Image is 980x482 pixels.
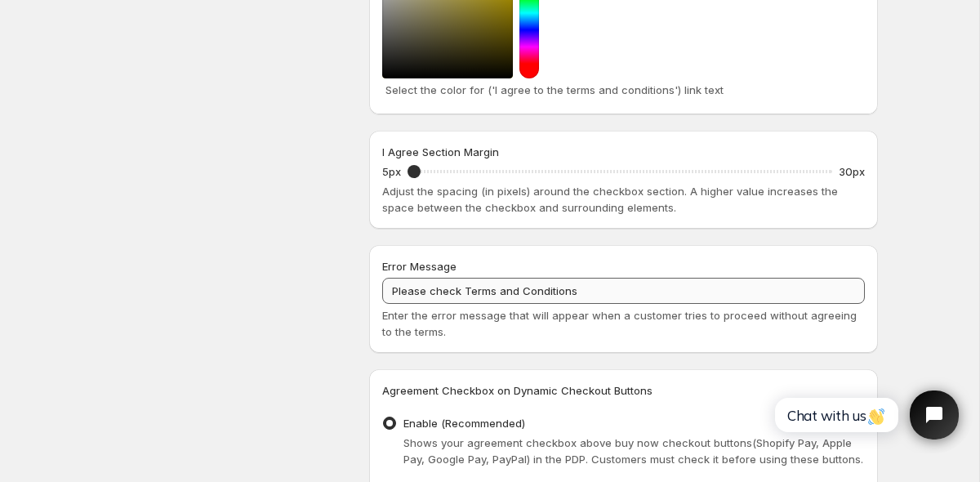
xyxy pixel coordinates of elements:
span: Shows your agreement checkbox above buy now checkout buttons(Shopify Pay, Apple Pay, Google Pay, ... [403,436,863,466]
p: Select the color for ('I agree to the terms and conditions') link text [385,82,862,98]
span: Adjust the spacing (in pixels) around the checkbox section. A higher value increases the space be... [382,185,838,214]
span: Enable (Recommended) [403,417,525,430]
span: Error Message [382,260,457,273]
iframe: Tidio Chat [757,377,973,453]
p: 5px [382,163,401,180]
p: 30px [839,163,865,180]
h3: Agreement Checkbox on Dynamic Checkout Buttons [382,382,865,399]
span: I Agree Section Margin [382,145,499,158]
span: Enter the error message that will appear when a customer tries to proceed without agreeing to the... [382,309,857,338]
